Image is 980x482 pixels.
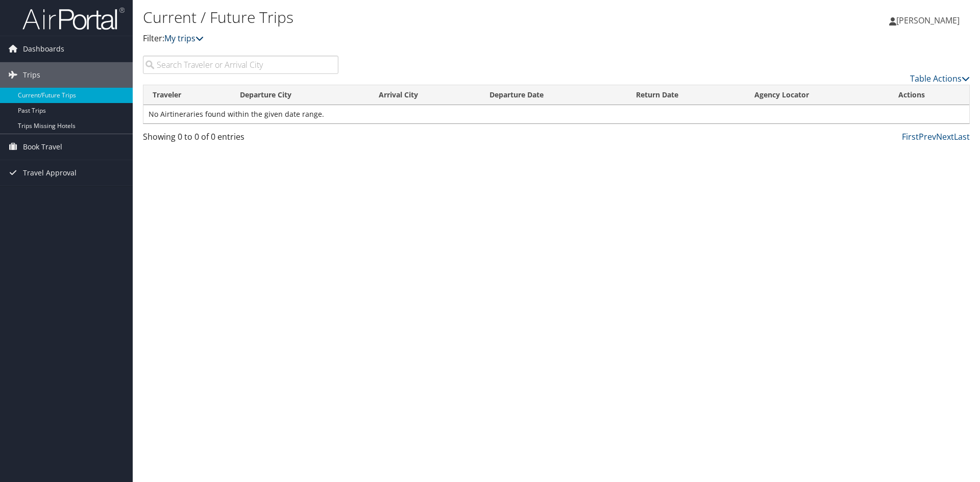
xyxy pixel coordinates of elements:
p: Filter: [143,32,694,45]
h1: Current / Future Trips [143,7,694,28]
a: First [902,131,919,142]
input: Search Traveler or Arrival City [143,56,338,74]
span: Trips [23,62,40,88]
a: Table Actions [910,73,970,84]
th: Traveler: activate to sort column ascending [143,85,231,105]
a: [PERSON_NAME] [889,5,970,36]
img: airportal-logo.png [22,7,125,31]
span: Dashboards [23,36,64,62]
a: Prev [919,131,936,142]
span: Travel Approval [23,160,77,186]
span: [PERSON_NAME] [896,15,960,26]
a: Next [936,131,954,142]
th: Actions [889,85,969,105]
th: Return Date: activate to sort column ascending [627,85,745,105]
span: Book Travel [23,134,62,160]
td: No Airtineraries found within the given date range. [143,105,969,123]
th: Departure Date: activate to sort column descending [480,85,627,105]
div: Showing 0 to 0 of 0 entries [143,131,338,148]
th: Departure City: activate to sort column ascending [231,85,370,105]
th: Agency Locator: activate to sort column ascending [745,85,889,105]
a: My trips [164,33,204,44]
th: Arrival City: activate to sort column ascending [370,85,480,105]
a: Last [954,131,970,142]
